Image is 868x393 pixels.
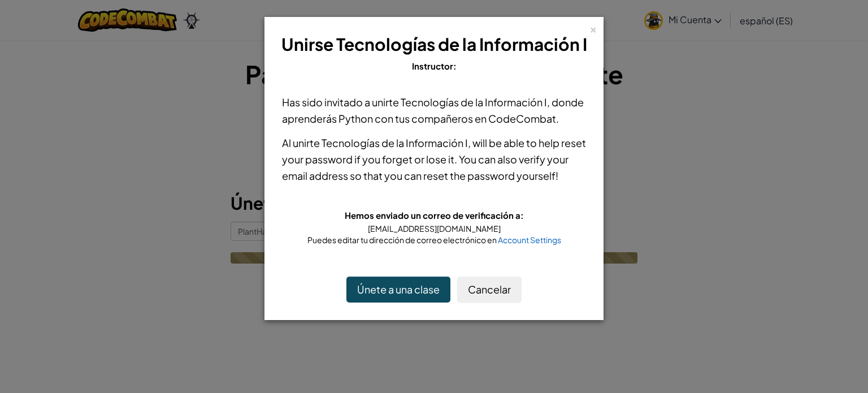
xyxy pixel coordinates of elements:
[498,235,561,245] a: Account Settings
[373,112,559,125] span: con tus compañeros en CodeCombat.
[336,33,587,55] span: Tecnologías de la Información I
[401,96,547,109] span: Tecnologías de la Información I
[282,96,401,109] span: Has sido invitado a unirte
[468,136,472,149] span: ,
[282,136,586,182] span: will be able to help reset your password if you forget or lose it. You can also verify your email...
[282,223,586,234] div: [EMAIL_ADDRESS][DOMAIN_NAME]
[307,235,498,245] span: Puedes editar tu dirección de correo electrónico en
[346,277,450,303] button: Únete a una clase
[322,136,468,149] span: Tecnologías de la Información I
[457,277,522,303] button: Cancelar
[282,136,322,149] span: Al unirte
[338,112,373,125] span: Python
[345,210,524,221] span: Hemos enviado un correo de verificación a:
[281,33,333,55] span: Unirse
[412,61,457,71] span: Instructor:
[589,22,597,34] div: ×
